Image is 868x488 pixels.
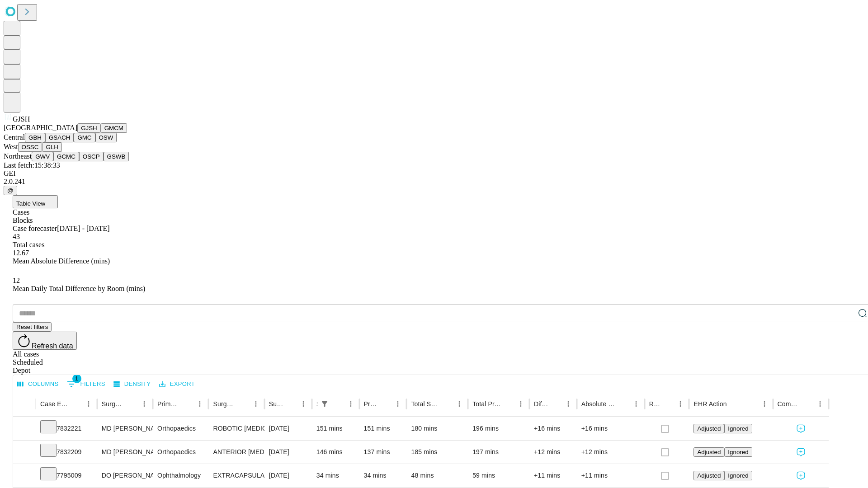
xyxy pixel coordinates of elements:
[440,398,453,410] button: Sort
[13,195,58,208] button: Table View
[4,169,864,178] div: GEI
[814,398,826,410] button: Menu
[453,398,466,410] button: Menu
[269,400,283,408] div: Surgery Date
[101,123,127,133] button: GMCM
[13,257,110,265] span: Mean Absolute Difference (mins)
[13,332,77,350] button: Refresh data
[297,398,310,410] button: Menu
[332,398,344,410] button: Sort
[728,449,748,455] span: Ignored
[16,200,45,207] span: Table View
[693,447,724,457] button: Adjusted
[157,377,197,391] button: Export
[724,447,752,457] button: Ignored
[562,398,575,410] button: Menu
[630,398,642,410] button: Menu
[549,398,562,410] button: Sort
[181,398,193,410] button: Sort
[111,377,153,391] button: Density
[534,417,572,440] div: +16 mins
[213,464,259,487] div: EXTRACAPSULAR CATARACT REMOVAL WITH [MEDICAL_DATA]
[693,471,724,480] button: Adjusted
[724,471,752,480] button: Ignored
[697,472,721,479] span: Adjusted
[79,152,104,161] button: OSCP
[674,398,687,410] button: Menu
[250,398,262,410] button: Menu
[581,441,640,464] div: +12 mins
[13,285,145,292] span: Mean Daily Total Difference by Room (mins)
[4,152,32,160] span: Northeast
[157,464,204,487] div: Ophthalmology
[15,377,61,391] button: Select columns
[18,468,31,484] button: Expand
[472,400,501,408] div: Total Predicted Duration
[4,124,77,131] span: [GEOGRAPHIC_DATA]
[661,398,674,410] button: Sort
[40,464,93,487] div: 7795009
[25,133,45,142] button: GBH
[581,400,616,408] div: Absolute Difference
[318,398,331,410] button: Show filters
[40,417,93,440] div: 7832221
[4,178,864,186] div: 2.0.241
[411,400,439,408] div: Total Scheduled Duration
[4,186,17,195] button: @
[411,417,463,440] div: 180 mins
[284,398,297,410] button: Sort
[364,400,378,408] div: Predicted In Room Duration
[53,152,79,161] button: GCMC
[70,398,82,410] button: Sort
[45,133,74,142] button: GSACH
[649,400,661,408] div: Resolved in EHR
[316,417,355,440] div: 151 mins
[4,143,18,150] span: West
[157,441,204,464] div: Orthopaedics
[13,225,57,232] span: Case forecaster
[13,115,30,123] span: GJSH
[728,472,748,479] span: Ignored
[13,249,29,257] span: 12.67
[7,187,14,194] span: @
[472,417,525,440] div: 196 mins
[102,464,148,487] div: DO [PERSON_NAME]
[102,417,148,440] div: MD [PERSON_NAME] [PERSON_NAME]
[4,161,60,169] span: Last fetch: 15:38:33
[157,400,180,408] div: Primary Service
[514,398,527,410] button: Menu
[364,417,402,440] div: 151 mins
[213,400,236,408] div: Surgery Name
[534,400,548,408] div: Difference
[237,398,250,410] button: Sort
[16,324,48,330] span: Reset filters
[697,425,721,432] span: Adjusted
[138,398,151,410] button: Menu
[364,441,402,464] div: 137 mins
[617,398,630,410] button: Sort
[57,225,109,232] span: [DATE] - [DATE]
[193,398,206,410] button: Menu
[40,441,93,464] div: 7832209
[269,464,307,487] div: [DATE]
[581,417,640,440] div: +16 mins
[728,425,748,432] span: Ignored
[213,441,259,464] div: ANTERIOR [MEDICAL_DATA] TOTAL HIP
[95,133,117,142] button: OSW
[18,421,31,437] button: Expand
[502,398,514,410] button: Sort
[104,152,129,161] button: GSWB
[728,398,741,410] button: Sort
[472,464,525,487] div: 59 mins
[77,123,101,133] button: GJSH
[42,142,61,152] button: GLH
[13,233,20,240] span: 43
[74,133,95,142] button: GMC
[758,398,771,410] button: Menu
[13,277,20,284] span: 12
[534,441,572,464] div: +12 mins
[32,152,53,161] button: GWV
[18,445,31,460] button: Expand
[82,398,95,410] button: Menu
[32,342,73,350] span: Refresh data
